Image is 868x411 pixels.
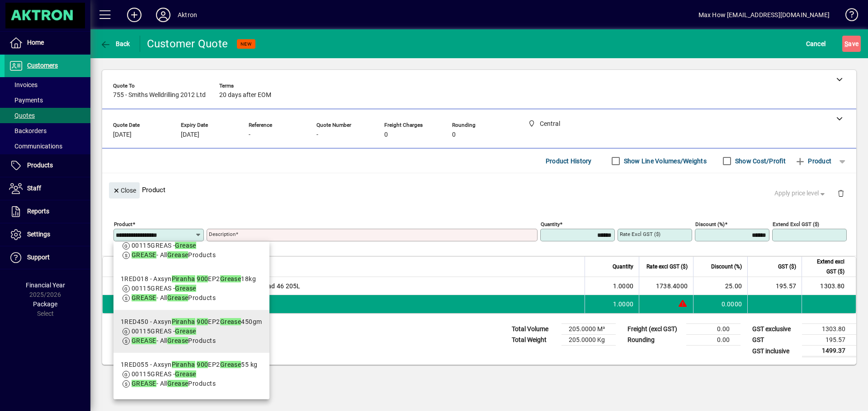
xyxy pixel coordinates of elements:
[620,231,660,237] mat-label: Rate excl GST ($)
[27,208,49,215] span: Reports
[172,275,195,282] em: Piranha
[113,224,269,267] mat-option: 1RED180 - Axsyn Piranha 900 EP2 Grease 180kg
[507,324,561,335] td: Total Volume
[5,223,90,246] a: Settings
[778,262,796,272] span: GST ($)
[132,380,216,387] span: - All Products
[209,231,236,237] mat-label: Description
[9,143,62,150] span: Communications
[747,277,802,295] td: 195.57
[384,131,388,139] span: 0
[5,92,90,108] a: Payments
[774,189,827,198] span: Apply price level
[220,318,241,325] em: Grease
[172,318,195,325] em: Piranha
[771,185,830,202] button: Apply price level
[542,153,595,169] button: Product History
[132,370,196,378] span: 00115GREAS -
[842,36,861,52] button: Save
[147,37,228,51] div: Customer Quote
[132,380,156,387] em: GREASE
[541,221,560,227] mat-label: Quantity
[613,300,634,309] span: 1.0000
[9,97,43,104] span: Payments
[561,324,616,335] td: 205.0000 M³
[686,324,741,335] td: 0.00
[167,337,189,344] em: Grease
[27,39,44,46] span: Home
[5,32,90,54] a: Home
[5,123,90,139] a: Backorders
[9,112,35,119] span: Quotes
[804,36,828,52] button: Cancel
[132,337,156,344] em: GREASE
[613,282,634,291] span: 1.0000
[748,324,802,335] td: GST exclusive
[807,257,844,277] span: Extend excl GST ($)
[830,182,852,204] button: Delete
[316,131,318,139] span: -
[121,360,258,369] div: 1RED055 - Axsyn EP2 55 kg
[241,41,252,47] span: NEW
[802,324,856,335] td: 1303.80
[109,182,140,199] button: Close
[132,285,196,292] span: 00115GREAS -
[175,328,196,335] em: Grease
[132,294,156,301] em: GREASE
[839,2,857,31] a: Knowledge Base
[5,108,90,123] a: Quotes
[561,335,616,346] td: 205.0000 Kg
[613,262,633,272] span: Quantity
[623,335,686,346] td: Rounding
[220,361,241,368] em: Grease
[249,131,250,139] span: -
[686,335,741,346] td: 0.00
[120,7,149,23] button: Add
[507,335,561,346] td: Total Weight
[113,267,269,310] mat-option: 1RED018 - Axsyn Piranha 900 EP2 Grease 18kg
[802,346,856,357] td: 1499.37
[5,77,90,92] a: Invoices
[695,221,725,227] mat-label: Discount (%)
[132,294,216,301] span: - All Products
[802,277,856,295] td: 1303.80
[748,335,802,346] td: GST
[5,177,90,200] a: Staff
[773,221,819,227] mat-label: Extend excl GST ($)
[167,294,189,301] em: Grease
[748,346,802,357] td: GST inclusive
[100,40,130,47] span: Back
[844,37,859,51] span: ave
[5,246,90,269] a: Support
[698,8,830,22] div: Max How [EMAIL_ADDRESS][DOMAIN_NAME]
[175,285,196,292] em: Grease
[121,317,262,327] div: 1RED450 - Axsyn EP2 450gm
[844,40,848,47] span: S
[452,131,456,139] span: 0
[132,337,216,344] span: - All Products
[181,131,199,139] span: [DATE]
[9,81,38,88] span: Invoices
[9,127,47,134] span: Backorders
[646,262,688,272] span: Rate excl GST ($)
[175,370,196,378] em: Grease
[27,231,50,238] span: Settings
[806,37,826,51] span: Cancel
[167,251,189,259] em: Grease
[113,131,132,139] span: [DATE]
[26,282,65,289] span: Financial Year
[733,157,786,166] label: Show Cost/Profit
[5,139,90,154] a: Communications
[113,310,269,353] mat-option: 1RED450 - Axsyn Piranha 900 EP2 Grease 450gm
[645,282,688,291] div: 1738.4000
[121,274,256,284] div: 1RED018 - Axsyn EP2 18kg
[27,254,50,261] span: Support
[167,380,189,387] em: Grease
[27,185,41,192] span: Staff
[98,36,132,52] button: Back
[175,242,196,249] em: Grease
[27,162,53,169] span: Products
[107,186,142,194] app-page-header-button: Close
[830,189,852,197] app-page-header-button: Delete
[693,277,747,295] td: 25.00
